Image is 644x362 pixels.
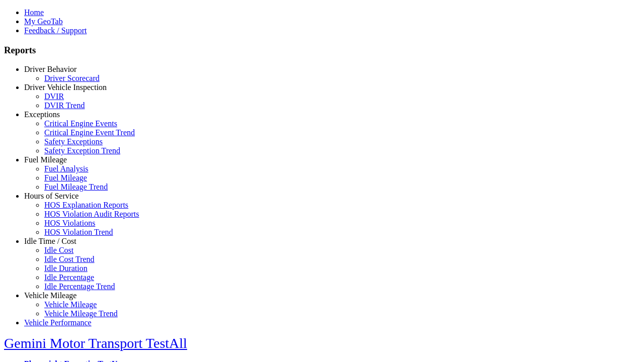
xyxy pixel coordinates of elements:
[24,291,76,300] a: Vehicle Mileage
[44,92,64,101] a: DVIR
[24,192,78,200] a: Hours of Service
[24,17,63,26] a: My GeoTab
[44,164,89,173] a: Fuel Analysis
[44,137,103,146] a: Safety Exceptions
[24,318,92,327] a: Vehicle Performance
[44,119,117,128] a: Critical Engine Events
[4,45,640,56] h3: Reports
[24,237,76,245] a: Idle Time / Cost
[44,300,97,309] a: Vehicle Mileage
[44,173,87,182] a: Fuel Mileage
[44,183,108,191] a: Fuel Mileage Trend
[24,155,67,164] a: Fuel Mileage
[24,26,87,35] a: Feedback / Support
[44,128,135,137] a: Critical Engine Event Trend
[44,273,94,282] a: Idle Percentage
[44,210,139,218] a: HOS Violation Audit Reports
[44,101,85,110] a: DVIR Trend
[44,255,95,263] a: Idle Cost Trend
[24,8,44,17] a: Home
[44,219,95,227] a: HOS Violations
[44,228,113,236] a: HOS Violation Trend
[24,65,76,73] a: Driver Behavior
[44,74,100,82] a: Driver Scorecard
[24,83,107,92] a: Driver Vehicle Inspection
[44,146,120,155] a: Safety Exception Trend
[4,335,187,351] a: Gemini Motor Transport TestAll
[24,110,60,119] a: Exceptions
[44,282,115,291] a: Idle Percentage Trend
[44,264,88,273] a: Idle Duration
[44,201,128,209] a: HOS Explanation Reports
[44,246,73,254] a: Idle Cost
[44,309,118,318] a: Vehicle Mileage Trend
